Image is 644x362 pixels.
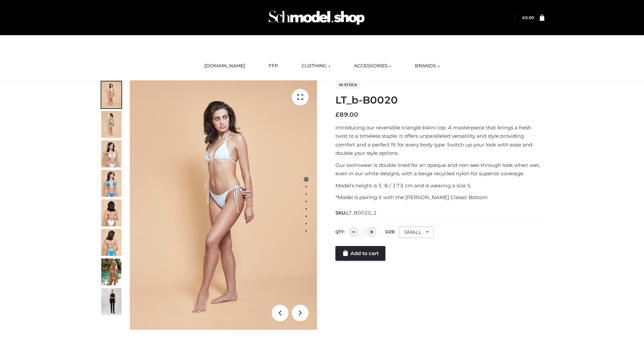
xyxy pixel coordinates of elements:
[335,246,385,261] a: Add to cart
[101,140,121,167] img: ArielClassicBikiniTop_CloudNine_AzureSky_OW114ECO_3-scaled.jpg
[335,229,345,234] label: QTY:
[522,15,525,20] span: £
[101,170,121,197] img: ArielClassicBikiniTop_CloudNine_AzureSky_OW114ECO_4-scaled.jpg
[346,210,377,216] span: LT_B0020_2
[101,288,121,315] img: 49df5f96394c49d8b5cbdcda3511328a.HD-1080p-2.5Mbps-49301101_thumbnail.jpg
[335,111,358,118] bdi: 89.00
[101,81,121,108] img: ArielClassicBikiniTop_CloudNine_AzureSky_OW114ECO_1-scaled.jpg
[101,199,121,226] img: ArielClassicBikiniTop_CloudNine_AzureSky_OW114ECO_7-scaled.jpg
[297,59,335,73] a: CLOTHING
[522,15,534,20] bdi: 0.00
[101,111,121,138] img: ArielClassicBikiniTop_CloudNine_AzureSky_OW114ECO_2-scaled.jpg
[399,227,434,238] div: SMALL
[335,161,544,178] p: Our swimwear is double lined for an opaque and non-see-through look when wet, even in our white d...
[101,229,121,256] img: ArielClassicBikiniTop_CloudNine_AzureSky_OW114ECO_8-scaled.jpg
[101,258,121,285] img: Arieltop_CloudNine_AzureSky2.jpg
[410,59,445,73] a: BRANDS
[335,94,544,106] h1: LT_b-B0020
[130,80,317,330] img: LT_b-B0020
[266,4,367,31] img: Schmodel Admin 964
[335,81,361,89] span: In stock
[335,111,339,118] span: £
[335,209,377,217] span: SKU:
[335,193,544,202] p: *Model is pairing it with the [PERSON_NAME] Classic Bottom
[335,181,544,190] p: Model’s height is 5 ‘8 / 173 cm and is wearing a size S.
[264,59,283,73] a: FFP
[335,123,544,158] p: Introducing our reversible triangle bikini top. A masterpiece that brings a fresh twist to a time...
[522,15,534,20] a: £0.00
[199,59,250,73] a: [DOMAIN_NAME]
[385,229,395,234] label: Size:
[349,59,396,73] a: ACCESSORIES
